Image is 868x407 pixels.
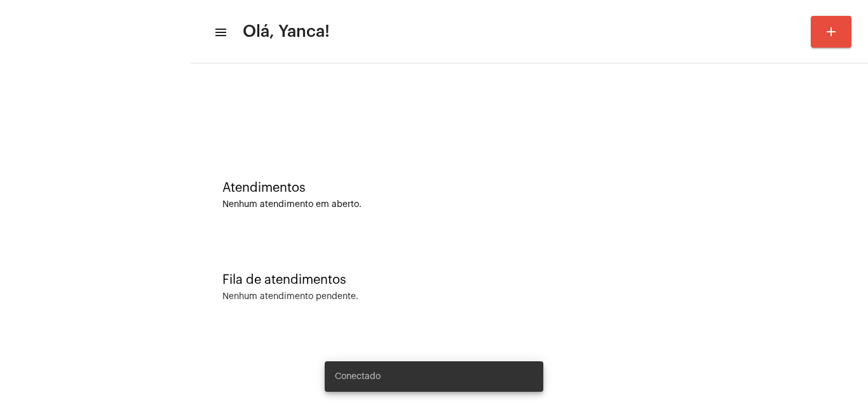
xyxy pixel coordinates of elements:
mat-icon: sidenav icon [214,25,226,40]
div: Fila de atendimentos [222,273,836,287]
div: Nenhum atendimento pendente. [222,292,358,302]
span: Olá, Yanca! [243,22,330,42]
mat-icon: add [824,24,839,39]
div: Nenhum atendimento em aberto. [222,200,836,210]
span: Conectado [335,370,381,383]
div: Atendimentos [222,181,836,195]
